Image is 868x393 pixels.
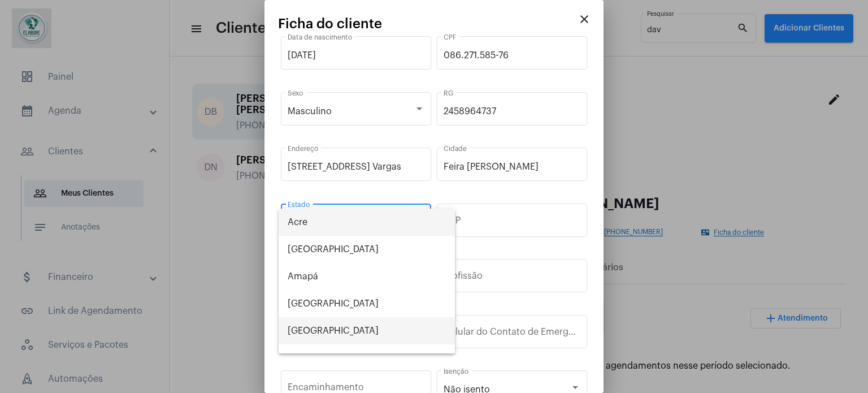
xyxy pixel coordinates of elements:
[288,236,446,263] span: [GEOGRAPHIC_DATA]
[288,344,446,372] span: [GEOGRAPHIC_DATA]
[288,290,446,317] span: [GEOGRAPHIC_DATA]
[288,263,446,290] span: Amapá
[288,317,446,344] span: [GEOGRAPHIC_DATA]
[288,209,446,236] span: Acre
